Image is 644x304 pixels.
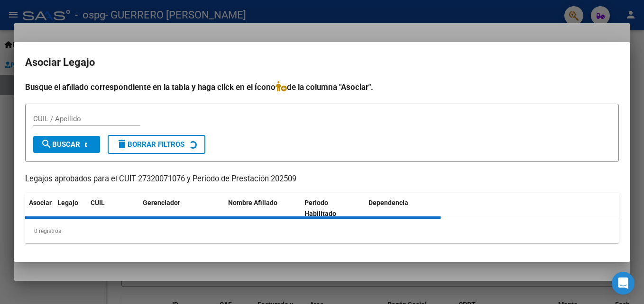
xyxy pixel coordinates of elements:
div: 0 registros [25,219,619,243]
button: Buscar [33,136,100,153]
mat-icon: search [41,138,52,150]
div: Open Intercom Messenger [612,272,635,295]
datatable-header-cell: Dependencia [365,193,441,224]
datatable-header-cell: Periodo Habilitado [301,193,365,224]
span: Asociar [29,199,52,206]
span: Periodo Habilitado [304,199,336,217]
h4: Busque el afiliado correspondiente en la tabla y haga click en el ícono de la columna "Asociar". [25,81,619,93]
p: Legajos aprobados para el CUIT 27320071076 y Período de Prestación 202509 [25,173,619,185]
span: Buscar [41,140,80,149]
button: Borrar Filtros [108,135,205,154]
span: Gerenciador [143,199,180,206]
span: Legajo [57,199,78,206]
datatable-header-cell: Nombre Afiliado [224,193,301,224]
span: CUIL [91,199,105,206]
datatable-header-cell: Legajo [54,193,87,224]
datatable-header-cell: Asociar [25,193,54,224]
datatable-header-cell: Gerenciador [139,193,224,224]
span: Nombre Afiliado [228,199,277,206]
mat-icon: delete [116,138,128,150]
datatable-header-cell: CUIL [87,193,139,224]
span: Dependencia [368,199,408,206]
h2: Asociar Legajo [25,54,619,72]
span: Borrar Filtros [116,140,184,149]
